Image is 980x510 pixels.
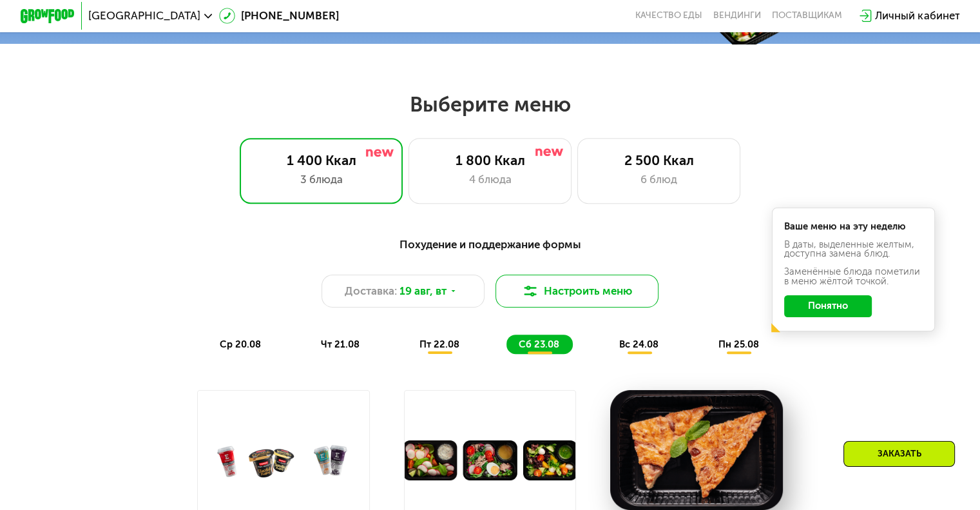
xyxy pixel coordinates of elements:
[619,338,658,350] span: вс 24.08
[713,10,761,21] a: Вендинги
[423,152,557,168] div: 1 800 Ккал
[44,92,937,117] h2: Выберите меню
[87,236,893,253] div: Похудение и поддержание формы
[88,10,200,21] span: [GEOGRAPHIC_DATA]
[784,240,923,259] div: В даты, выделенные желтым, доступна замена блюд.
[220,338,261,350] span: ср 20.08
[875,8,959,24] div: Личный кабинет
[345,283,397,299] span: Доставка:
[718,338,759,350] span: пн 25.08
[399,283,447,299] span: 19 авг, вт
[784,222,923,231] div: Ваше меню на эту неделю
[784,267,923,286] div: Заменённые блюда пометили в меню жёлтой точкой.
[843,441,955,467] div: Заказать
[519,338,559,350] span: сб 23.08
[495,275,659,308] button: Настроить меню
[635,10,702,21] a: Качество еды
[321,338,360,350] span: чт 21.08
[591,152,726,168] div: 2 500 Ккал
[254,172,389,188] div: 3 блюда
[219,8,339,24] a: [PHONE_NUMBER]
[772,10,842,21] div: поставщикам
[419,338,459,350] span: пт 22.08
[423,172,557,188] div: 4 блюда
[784,295,872,317] button: Понятно
[591,172,726,188] div: 6 блюд
[254,152,389,168] div: 1 400 Ккал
